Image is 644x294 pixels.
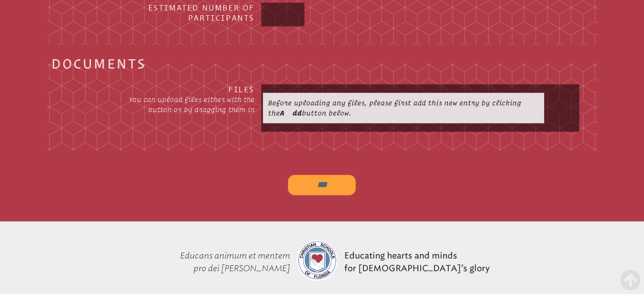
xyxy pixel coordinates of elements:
h3: Files [119,84,254,94]
img: csf-logo-web-colors.png [297,240,337,280]
h3: Estimated Number of Participants [119,3,254,23]
legend: Documents [51,58,146,69]
b: Add [280,109,302,117]
p: Before uploading any files, please first add this new entry by clicking the button below. [263,93,544,123]
p: You can upload files either with the button or by dragging them in [119,94,254,115]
